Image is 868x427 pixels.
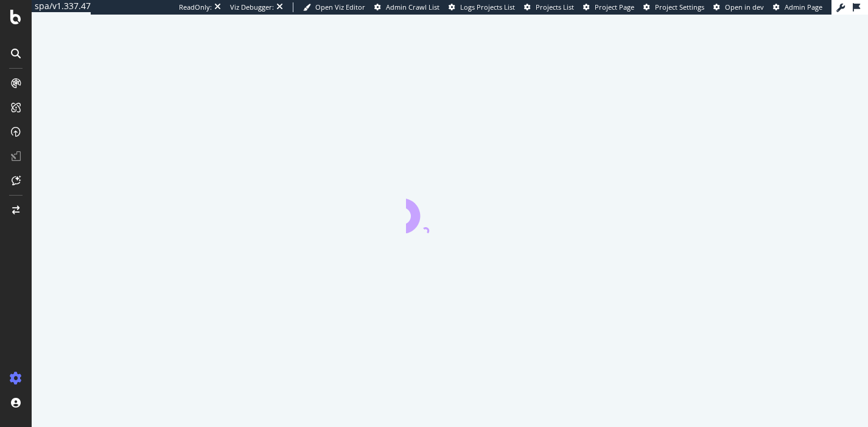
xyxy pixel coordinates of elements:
div: ReadOnly: [179,2,212,12]
span: Projects List [536,2,574,12]
a: Projects List [524,2,574,12]
span: Project Page [595,2,634,12]
span: Open in dev [725,2,764,12]
a: Open Viz Editor [303,2,365,12]
div: Viz Debugger: [230,2,274,12]
a: Project Page [583,2,634,12]
span: Project Settings [655,2,704,12]
span: Open Viz Editor [315,2,365,12]
div: animation [406,190,494,233]
span: Admin Page [785,2,822,12]
span: Logs Projects List [460,2,515,12]
a: Project Settings [643,2,704,12]
span: Admin Crawl List [386,2,439,12]
a: Logs Projects List [449,2,515,12]
a: Admin Page [773,2,822,12]
a: Admin Crawl List [374,2,439,12]
a: Open in dev [713,2,764,12]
